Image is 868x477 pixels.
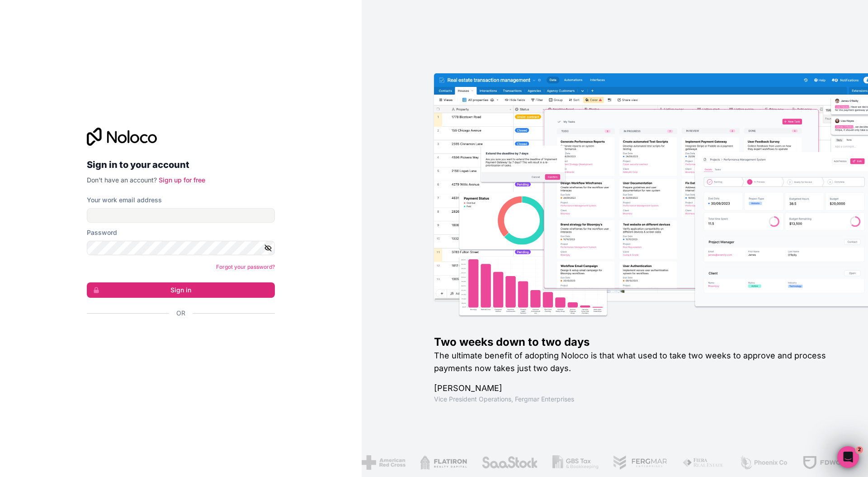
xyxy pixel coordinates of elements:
label: Your work email address [87,196,162,205]
img: /assets/flatiron-C8eUkumj.png [420,455,467,470]
span: Or [176,309,185,318]
img: /assets/fdworks-Bi04fVtw.png [802,455,855,470]
h1: [PERSON_NAME] [434,382,839,395]
img: /assets/fiera-fwj2N5v4.png [682,455,725,470]
img: /assets/fergmar-CudnrXN5.png [613,455,668,470]
h2: The ultimate benefit of adopting Noloco is that what used to take two weeks to approve and proces... [434,349,839,375]
span: Don't have an account? [87,176,157,184]
input: Password [87,241,275,255]
button: Sign in [87,282,275,298]
h1: Vice President Operations , Fergmar Enterprises [434,395,839,404]
a: Sign up for free [159,176,205,184]
span: 2 [856,446,863,453]
iframe: Intercom live chat [837,446,859,468]
img: /assets/gbstax-C-GtDUiK.png [552,455,599,470]
input: Email address [87,208,275,223]
h1: Two weeks down to two days [434,335,839,349]
img: /assets/saastock-C6Zbiodz.png [481,455,538,470]
label: Password [87,228,117,237]
img: /assets/american-red-cross-BAupjrZR.png [362,455,406,470]
img: /assets/phoenix-BREaitsQ.png [739,455,788,470]
a: Forgot your password? [216,263,275,270]
h2: Sign in to your account [87,157,275,173]
iframe: Sign in with Google Button [82,328,272,348]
